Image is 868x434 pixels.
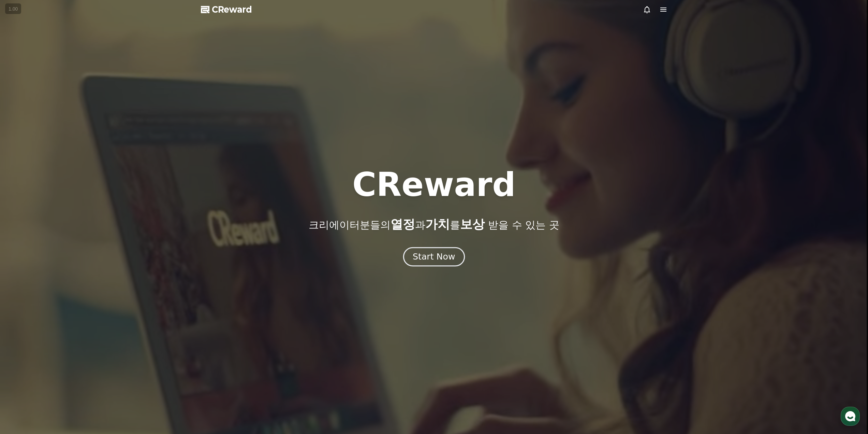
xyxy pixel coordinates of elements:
[460,217,485,231] span: 보상
[62,227,71,233] span: 대화
[391,217,415,231] span: 열정
[352,168,516,201] h1: CReward
[88,216,131,234] a: 설정
[212,4,252,15] span: CReward
[105,227,114,232] span: 설정
[309,218,559,231] p: 크리에이터분들의 과 를 받을 수 있는 곳
[45,216,88,234] a: 대화
[201,4,252,15] a: CReward
[21,227,26,232] span: 홈
[403,247,465,266] button: Start Now
[2,216,45,234] a: 홈
[404,254,464,261] a: Start Now
[413,251,455,263] div: Start Now
[425,217,450,231] span: 가치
